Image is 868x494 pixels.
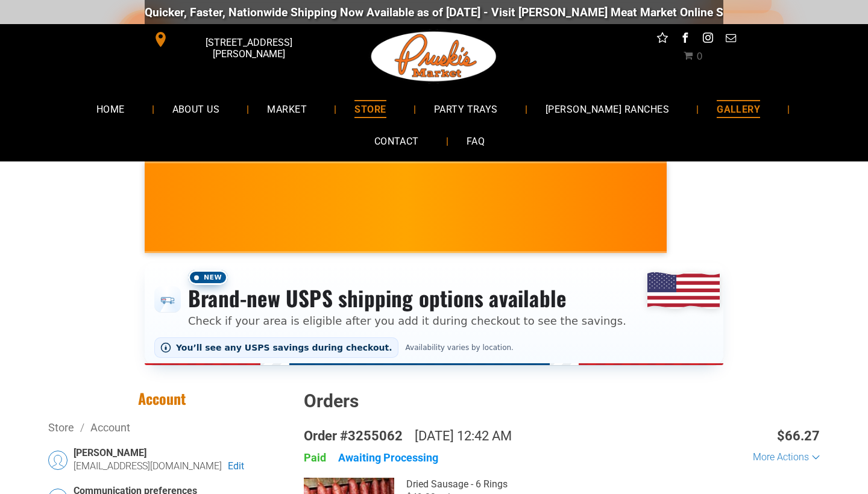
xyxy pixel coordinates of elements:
span: New [188,270,228,285]
span: Availability varies by location. [403,343,516,352]
h3: Brand-new USPS shipping options available [188,285,626,311]
a: PARTY TRAYS [416,93,516,125]
span: / [74,421,90,434]
a: [PERSON_NAME] RANCHES [527,93,687,125]
p: Check if your area is eligible after you add it during checkout to see the savings. [188,313,626,329]
a: Store [48,421,74,434]
span: You’ll see any USPS savings during checkout. [176,343,392,352]
a: facebook [678,30,693,49]
div: [EMAIL_ADDRESS][DOMAIN_NAME] [74,460,222,473]
div: More Actions [753,451,813,463]
div: Paid [304,451,326,464]
div: Order #3255062 [304,428,403,445]
a: ABOUT US [154,93,238,125]
span: [STREET_ADDRESS][PERSON_NAME] [171,31,327,66]
div: Breadcrumbs [48,420,275,435]
div: [PERSON_NAME] [74,447,275,460]
div: Awaiting Processing [338,451,438,464]
span: 0 [696,51,702,62]
a: GALLERY [699,93,778,125]
span: GALLERY [717,100,760,117]
a: email [723,30,739,49]
a: MARKET [249,93,325,125]
a: Social network [655,30,670,49]
a: HOME [78,93,143,125]
a: instagram [700,30,716,49]
a: Edit [228,460,244,473]
a: Account [90,421,130,434]
img: Pruski-s+Market+HQ+Logo2-1920w.png [369,24,499,89]
a: STORE [336,93,404,125]
div: Shipping options announcement [145,263,723,365]
a: FAQ [448,125,503,157]
div: $66.27 [777,428,820,445]
div: Orders [304,389,820,413]
h1: Account [48,389,275,408]
a: CONTACT [356,125,437,157]
div: [DATE] 12:42 AM [415,428,512,445]
a: [STREET_ADDRESS][PERSON_NAME] [145,30,329,49]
